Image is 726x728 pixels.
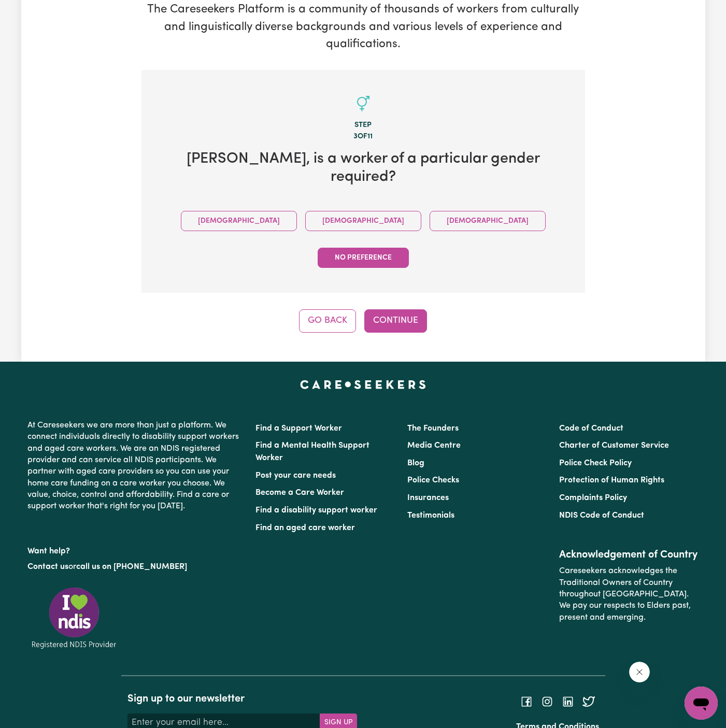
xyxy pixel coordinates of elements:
[541,697,553,705] a: Follow Careseekers on Instagram
[559,561,699,627] p: Careseekers acknowledges the Traditional Owners of Country throughout [GEOGRAPHIC_DATA]. We pay o...
[407,459,424,467] a: Blog
[582,697,595,705] a: Follow Careseekers on Twitter
[685,687,718,720] iframe: Button to launch messaging window
[255,489,344,497] a: Become a Care Worker
[559,459,632,467] a: Police Check Policy
[407,441,461,450] a: Media Centre
[141,1,585,53] p: The Careseekers Platform is a community of thousands of workers from culturally and linguisticall...
[27,416,243,517] p: At Careseekers we are more than just a platform. We connect individuals directly to disability su...
[318,248,409,268] button: No preference
[255,424,342,433] a: Find a Support Worker
[559,494,627,502] a: Complaints Policy
[559,424,623,433] a: Code of Conduct
[407,424,459,433] a: The Founders
[629,662,650,682] iframe: Close message
[127,693,357,705] h2: Sign up to our newsletter
[158,150,568,186] h2: [PERSON_NAME] , is a worker of a particular gender required?
[27,586,121,650] img: Registered NDIS provider
[27,541,243,557] p: Want help?
[158,120,568,131] div: Step
[559,549,699,561] h2: Acknowledgement of Country
[430,211,546,231] button: [DEMOGRAPHIC_DATA]
[407,511,454,520] a: Testimonials
[559,476,664,484] a: Protection of Human Rights
[158,131,568,142] div: 3 of 11
[407,476,459,484] a: Police Checks
[299,309,356,332] button: Go Back
[76,563,187,571] a: call us on [PHONE_NUMBER]
[6,7,63,16] span: Need any help?
[27,563,68,571] a: Contact us
[305,211,421,231] button: [DEMOGRAPHIC_DATA]
[255,472,336,480] a: Post your care needs
[407,494,449,502] a: Insurances
[520,697,533,705] a: Follow Careseekers on Facebook
[181,211,297,231] button: [DEMOGRAPHIC_DATA]
[255,441,369,462] a: Find a Mental Health Support Worker
[559,441,669,450] a: Charter of Customer Service
[300,380,426,389] a: Careseekers home page
[364,309,427,332] button: Continue
[27,557,243,577] p: or
[559,511,644,520] a: NDIS Code of Conduct
[562,697,574,705] a: Follow Careseekers on LinkedIn
[255,524,355,532] a: Find an aged care worker
[255,506,377,515] a: Find a disability support worker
